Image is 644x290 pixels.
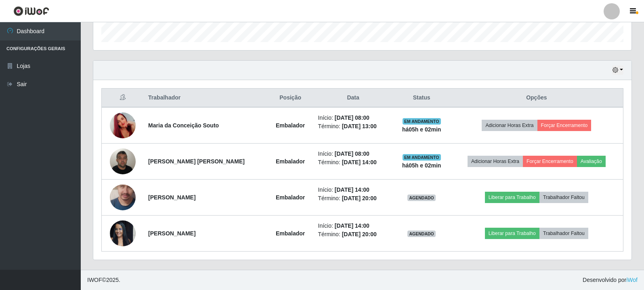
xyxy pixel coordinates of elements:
span: AGENDADO [407,231,436,237]
li: Início: [318,114,388,122]
button: Avaliação [577,156,606,167]
span: EM ANDAMENTO [403,118,441,125]
img: 1714957062897.jpeg [110,144,136,178]
li: Término: [318,122,388,131]
img: CoreUI Logo [13,6,49,16]
th: Opções [450,89,623,108]
img: 1746815738665.jpeg [110,102,136,148]
button: Forçar Encerramento [523,156,577,167]
strong: [PERSON_NAME] [148,230,195,237]
button: Forçar Encerramento [537,120,592,131]
time: [DATE] 14:00 [335,186,369,193]
button: Trabalhador Faltou [539,228,588,239]
time: [DATE] 20:00 [342,231,377,237]
button: Liberar para Trabalho [485,192,539,203]
strong: Embalador [276,122,305,129]
time: [DATE] 08:00 [335,150,369,157]
strong: [PERSON_NAME] [148,194,195,201]
li: Término: [318,158,388,167]
span: Desenvolvido por [583,276,638,284]
a: iWof [626,277,638,283]
time: [DATE] 08:00 [335,114,369,121]
strong: Embalador [276,158,305,165]
strong: Embalador [276,230,305,237]
button: Adicionar Horas Extra [468,156,523,167]
img: 1737733011541.jpeg [110,216,136,250]
span: © 2025 . [87,276,120,284]
span: IWOF [87,277,102,283]
li: Início: [318,150,388,158]
strong: Maria da Conceição Souto [148,122,219,129]
img: 1698674767978.jpeg [110,168,136,227]
strong: há 05 h e 02 min [402,162,441,169]
th: Status [393,89,450,108]
button: Trabalhador Faltou [539,192,588,203]
time: [DATE] 13:00 [342,123,377,129]
strong: [PERSON_NAME] [PERSON_NAME] [148,158,245,165]
strong: Embalador [276,194,305,201]
time: [DATE] 14:00 [335,222,369,229]
li: Início: [318,186,388,194]
th: Posição [268,89,313,108]
li: Início: [318,222,388,230]
th: Data [313,89,393,108]
time: [DATE] 14:00 [342,159,377,165]
strong: há 05 h e 02 min [402,126,441,133]
button: Liberar para Trabalho [485,228,539,239]
th: Trabalhador [143,89,268,108]
li: Término: [318,230,388,239]
li: Término: [318,194,388,203]
time: [DATE] 20:00 [342,195,377,201]
span: AGENDADO [407,195,436,201]
button: Adicionar Horas Extra [482,120,537,131]
span: EM ANDAMENTO [403,154,441,161]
